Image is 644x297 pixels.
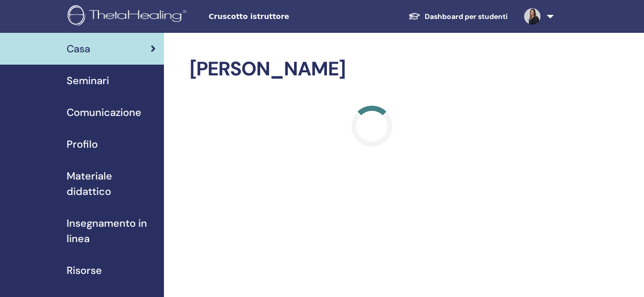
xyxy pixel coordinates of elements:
[67,136,98,152] span: Profilo
[524,8,541,25] img: default.jpg
[190,57,555,81] h2: [PERSON_NAME]
[400,7,516,26] a: Dashboard per studenti
[67,263,102,278] span: Risorse
[68,5,190,28] img: logo.png
[209,11,362,22] span: Cruscotto istruttore
[408,12,421,21] img: graduation-cap-white.svg
[67,105,141,120] span: Comunicazione
[67,168,156,199] span: Materiale didattico
[67,41,90,56] span: Casa
[67,73,109,88] span: Seminari
[67,215,156,246] span: Insegnamento in linea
